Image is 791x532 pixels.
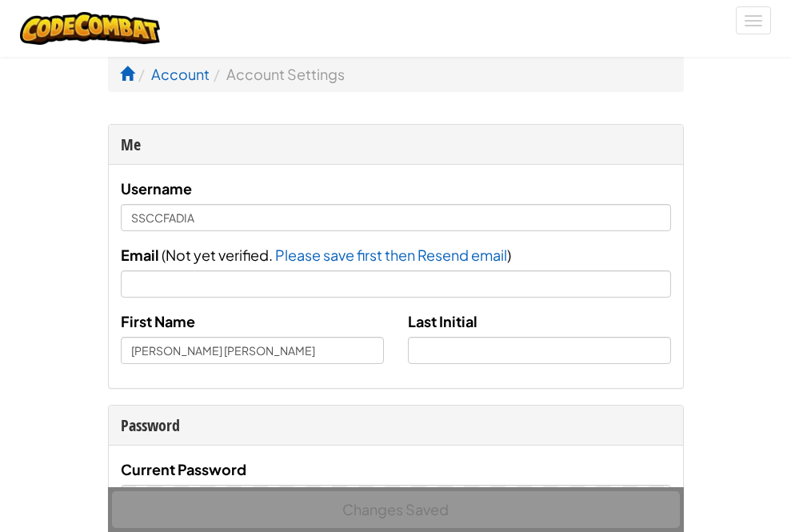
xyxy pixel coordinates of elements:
label: First Name [121,310,195,333]
div: Me [121,133,671,156]
span: ( [159,246,166,264]
span: ) [507,246,511,264]
label: Username [121,177,192,200]
span: Email [121,246,159,264]
li: Account Settings [210,62,345,86]
span: Not yet verified. [166,246,275,264]
label: Current Password [121,458,246,481]
div: Password [121,414,671,437]
label: Last Initial [408,310,477,333]
span: Please save first then Resend email [275,246,507,264]
img: CodeCombat logo [20,12,160,45]
a: Account [151,65,210,83]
